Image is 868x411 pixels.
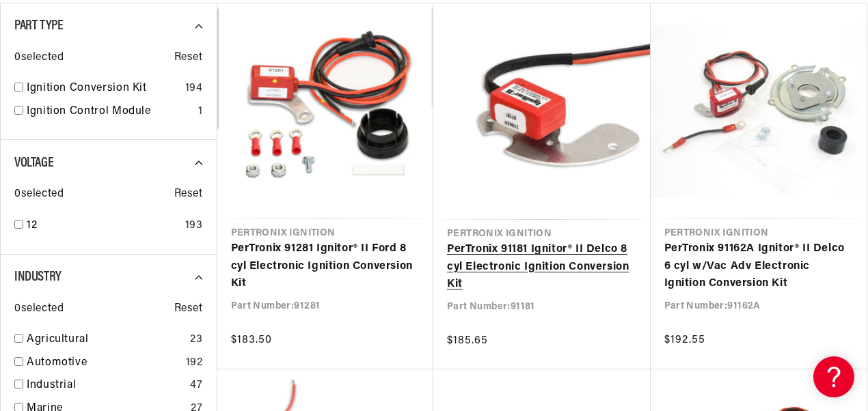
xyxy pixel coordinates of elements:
[27,377,185,395] a: Industrial
[198,103,203,121] div: 1
[190,331,202,349] div: 23
[664,240,854,293] a: PerTronix 91162A Ignitor® II Delco 6 cyl w/Vac Adv Electronic Ignition Conversion Kit
[186,354,203,372] div: 192
[174,49,203,67] span: Reset
[447,241,637,294] a: PerTronix 91181 Ignitor® II Delco 8 cyl Electronic Ignition Conversion Kit
[27,331,185,349] a: Agricultural
[14,19,63,33] span: Part Type
[14,49,64,67] span: 0 selected
[14,270,62,284] span: Industry
[185,80,203,98] div: 194
[27,80,180,98] a: Ignition Conversion Kit
[14,186,64,203] span: 0 selected
[174,186,203,203] span: Reset
[174,300,203,318] span: Reset
[27,354,180,372] a: Automotive
[190,377,202,395] div: 47
[231,240,420,293] a: PerTronix 91281 Ignitor® II Ford 8 cyl Electronic Ignition Conversion Kit
[27,103,193,121] a: Ignition Control Module
[14,156,53,170] span: Voltage
[27,217,180,235] a: 12
[14,300,64,318] span: 0 selected
[185,217,203,235] div: 193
